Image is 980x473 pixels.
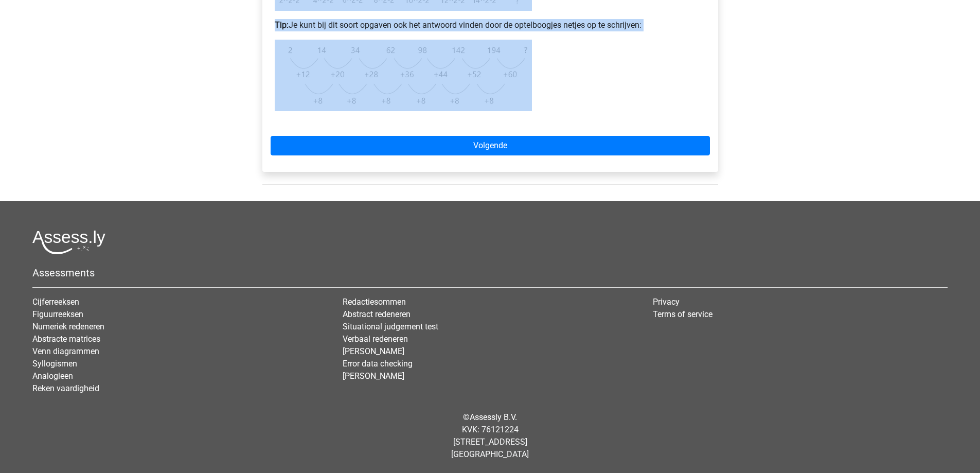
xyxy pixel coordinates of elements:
[32,346,99,356] a: Venn diagrammen
[32,230,105,254] img: Assessly logo
[32,359,77,369] a: Syllogismen
[275,19,706,31] p: Je kunt bij dit soort opgaven ook het antwoord vinden door de optelboogjes netjes op te schrijven:
[343,297,406,307] a: Redactiesommen
[271,136,710,155] a: Volgende
[653,297,680,307] a: Privacy
[343,334,408,344] a: Verbaal redeneren
[343,359,413,369] a: Error data checking
[343,371,404,381] a: [PERSON_NAME]
[470,412,517,422] a: Assessly B.V.
[653,309,712,319] a: Terms of service
[275,40,532,111] img: Exceptions_example_3_5.png
[32,267,948,279] h5: Assessments
[32,383,99,393] a: Reken vaardigheid
[275,20,289,30] b: Tip:
[343,346,404,356] a: [PERSON_NAME]
[32,297,79,307] a: Cijferreeksen
[32,371,73,381] a: Analogieen
[32,322,104,331] a: Numeriek redeneren
[32,309,83,319] a: Figuurreeksen
[32,334,100,344] a: Abstracte matrices
[343,309,411,319] a: Abstract redeneren
[343,322,438,331] a: Situational judgement test
[25,403,955,469] div: © KVK: 76121224 [STREET_ADDRESS] [GEOGRAPHIC_DATA]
